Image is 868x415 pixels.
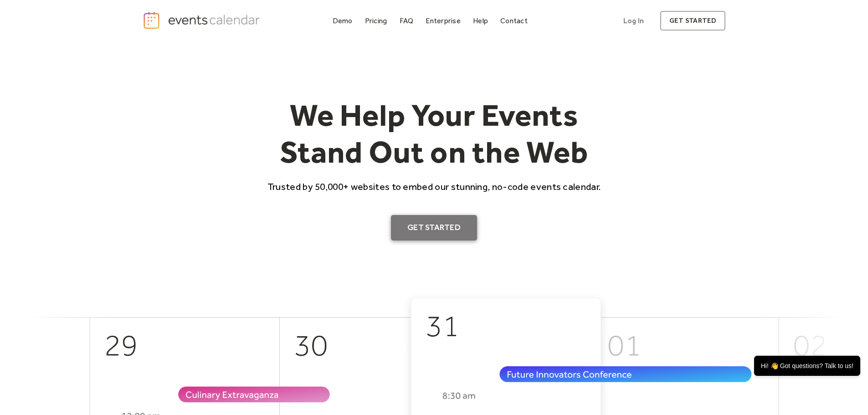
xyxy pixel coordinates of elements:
[361,15,391,27] a: Pricing
[329,15,356,27] a: Demo
[660,11,725,31] a: get started
[259,97,609,171] h1: We Help Your Events Stand Out on the Web
[365,18,387,23] div: Pricing
[259,180,609,193] p: Trusted by 50,000+ websites to embed our stunning, no-code events calendar.
[614,11,653,31] a: Log In
[391,215,477,241] a: Get Started
[473,18,488,23] div: Help
[143,11,263,30] a: home
[333,18,353,23] div: Demo
[469,15,492,27] a: Help
[497,15,531,27] a: Contact
[426,18,460,23] div: Enterprise
[400,18,414,23] div: FAQ
[422,15,464,27] a: Enterprise
[500,18,528,23] div: Contact
[396,15,417,27] a: FAQ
